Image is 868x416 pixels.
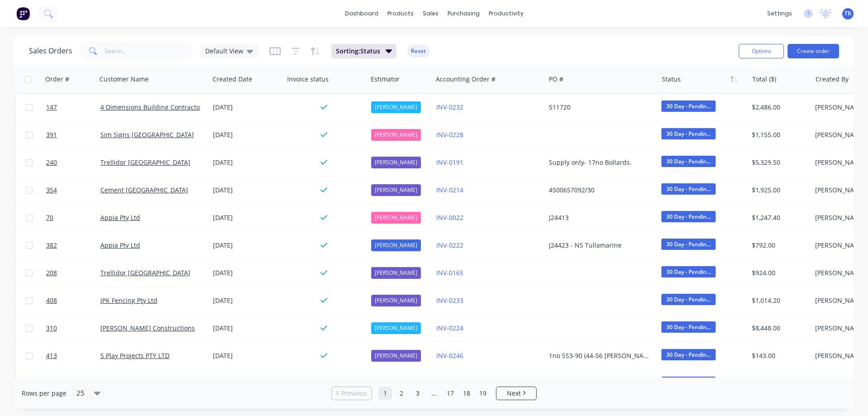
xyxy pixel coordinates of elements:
[443,387,457,400] a: Page 17
[371,157,421,168] div: [PERSON_NAME]
[45,75,69,84] div: Order #
[752,186,805,195] div: $1,925.00
[371,212,421,224] div: [PERSON_NAME]
[752,241,805,250] div: $792.00
[46,121,100,148] a: 391
[16,7,30,20] img: Factory
[661,321,716,333] span: 30 Day - Pendin...
[484,7,528,20] div: productivity
[436,158,463,167] a: INV-0191
[100,103,206,111] a: 4 Dimensions Building Contractors
[549,351,649,360] div: 1no SS3-90 (44-56 [PERSON_NAME])
[661,128,716,139] span: 30 Day - Pendin...
[549,241,649,250] div: J24423 - NS Tullamarine
[661,349,716,360] span: 30 Day - Pendin...
[411,387,425,400] a: Page 3
[549,103,649,112] div: 511720
[662,75,681,84] div: Status
[788,44,839,58] button: Create order
[46,186,57,195] span: 354
[331,44,396,58] button: Sorting:Status
[213,213,280,222] div: [DATE]
[46,324,57,333] span: 310
[328,387,540,400] ul: Pagination
[100,296,157,305] a: JPK Fencing Pty Ltd
[371,129,421,141] div: [PERSON_NAME]
[100,213,140,222] a: Appia Pty Ltd
[371,350,421,362] div: [PERSON_NAME]
[549,75,563,84] div: PO #
[371,239,421,251] div: [PERSON_NAME]
[752,130,805,139] div: $1,155.00
[100,130,194,139] a: Sim Signs [GEOGRAPHIC_DATA]
[340,7,383,20] a: dashboard
[436,268,463,277] a: INV-0165
[213,324,280,333] div: [DATE]
[100,324,195,332] a: [PERSON_NAME] Constructions
[752,351,805,360] div: $143.00
[46,232,100,259] a: 382
[549,213,649,222] div: J24413
[341,389,367,398] span: Previous
[752,75,776,84] div: Total ($)
[661,377,716,388] span: 30 Day - Pendin...
[371,184,421,196] div: [PERSON_NAME]
[205,46,243,56] span: Default View
[661,294,716,305] span: 30 Day - Pendin...
[336,47,380,56] span: Sorting: Status
[436,103,463,111] a: INV-0232
[100,351,170,360] a: 5 Play Projects PTY LTD
[371,101,421,113] div: [PERSON_NAME]
[752,158,805,167] div: $5,329.50
[661,183,716,195] span: 30 Day - Pendin...
[752,213,805,222] div: $1,247.40
[46,241,57,250] span: 382
[460,387,473,400] a: Page 18
[844,10,851,18] span: TR
[100,158,190,167] a: Trellidor [GEOGRAPHIC_DATA]
[46,213,53,222] span: 70
[436,186,463,194] a: INV-0214
[371,322,421,334] div: [PERSON_NAME]
[496,389,536,398] a: Next page
[213,268,280,277] div: [DATE]
[436,324,463,332] a: INV-0224
[752,268,805,277] div: $924.00
[443,7,484,20] div: purchasing
[287,75,329,84] div: Invoice status
[436,75,495,84] div: Accounting Order #
[46,351,57,360] span: 413
[99,75,149,84] div: Customer Name
[427,387,441,400] a: Jump forward
[46,94,100,121] a: 147
[436,351,463,360] a: INV-0246
[752,296,805,305] div: $1,014.20
[436,213,463,222] a: INV-0022
[46,342,100,369] a: 413
[816,75,849,84] div: Created By
[46,268,57,277] span: 208
[436,130,463,139] a: INV-0228
[105,42,193,60] input: Search...
[46,177,100,204] a: 354
[46,204,100,231] a: 70
[661,211,716,222] span: 30 Day - Pendin...
[383,7,418,20] div: products
[46,296,57,305] span: 408
[763,7,797,20] div: settings
[549,186,649,195] div: 4500657092/30
[46,130,57,139] span: 391
[371,295,421,306] div: [PERSON_NAME]
[661,156,716,167] span: 30 Day - Pendin...
[213,241,280,250] div: [DATE]
[213,296,280,305] div: [DATE]
[752,324,805,333] div: $8,448.00
[407,45,429,57] button: Reset
[436,241,463,249] a: INV-0222
[46,259,100,287] a: 208
[418,7,443,20] div: sales
[29,47,72,55] h1: Sales Orders
[378,387,392,400] a: Page 1 is your current page
[213,103,280,112] div: [DATE]
[100,268,190,277] a: Trellidor [GEOGRAPHIC_DATA]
